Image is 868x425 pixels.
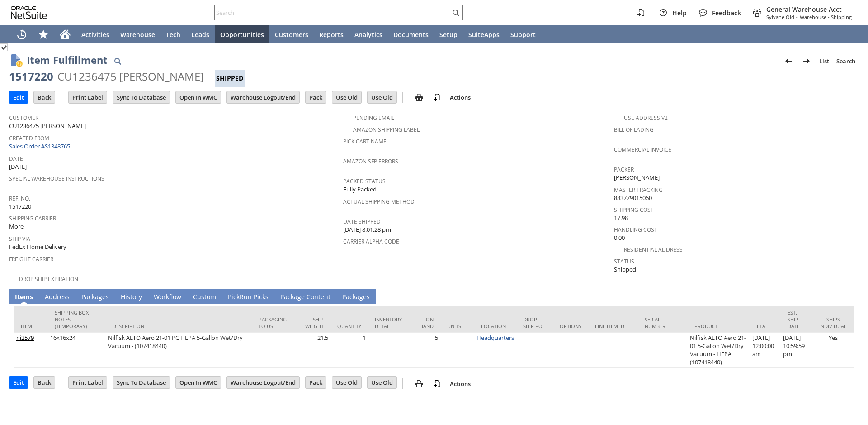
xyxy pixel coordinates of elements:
[19,275,78,283] a: Drop Ship Expiration
[76,25,115,43] a: Activities
[614,214,628,222] span: 17.98
[9,222,24,231] span: More
[113,377,170,388] input: Sync To Database
[393,30,429,39] span: Documents
[154,292,160,301] span: W
[332,91,361,103] input: Use Old
[9,243,66,251] span: FedEx Home Delivery
[314,25,349,43] a: Reports
[614,226,657,234] a: Handling Cost
[816,54,833,68] a: List
[388,25,434,43] a: Documents
[766,14,794,20] span: Sylvane Old
[275,30,308,39] span: Customers
[9,91,28,103] input: Edit
[226,292,271,302] a: PickRun Picks
[614,258,634,265] a: Status
[800,14,852,20] span: Warehouse - Shipping
[330,333,368,368] td: 1
[15,292,17,301] span: I
[296,333,330,368] td: 21.5
[414,378,425,389] img: print.svg
[833,54,859,68] a: Search
[306,91,326,103] input: Pack
[614,166,634,173] a: Packer
[11,25,33,43] a: Recent Records
[614,173,660,182] span: [PERSON_NAME]
[113,323,245,329] div: Description
[447,323,467,329] div: Units
[595,323,631,329] div: Line Item ID
[166,30,180,39] span: Tech
[645,316,681,329] div: Serial Number
[694,323,743,329] div: Product
[9,235,30,243] a: Ship Via
[781,333,812,368] td: [DATE] 10:59:59 pm
[176,377,221,388] input: Open In WMC
[757,323,774,329] div: ETA
[227,91,299,103] input: Warehouse Logout/End
[9,142,72,150] a: Sales Order #S1348765
[69,377,107,388] input: Print Label
[259,316,290,329] div: Packaging to Use
[368,91,396,103] input: Use Old
[21,323,41,329] div: Item
[766,5,852,14] span: General Warehouse Acct
[79,292,111,302] a: Packages
[191,30,209,39] span: Leads
[434,25,463,43] a: Setup
[624,246,683,253] a: Residential Address
[439,30,458,39] span: Setup
[115,25,160,43] a: Warehouse
[614,194,652,202] span: 883779015060
[9,215,56,222] a: Shipping Carrier
[446,93,474,101] a: Actions
[306,377,326,388] input: Pack
[510,30,536,39] span: Support
[523,316,546,329] div: Drop Ship PO
[332,377,361,388] input: Use Old
[418,316,434,329] div: On Hand
[113,91,170,103] input: Sync To Database
[121,292,125,301] span: H
[215,70,245,87] div: Shipped
[343,238,399,245] a: Carrier Alpha Code
[343,138,387,145] a: Pick Cart Name
[16,334,34,342] a: ni3579
[55,309,99,329] div: Shipping Box Notes (Temporary)
[340,292,372,302] a: Packages
[278,292,333,302] a: Package Content
[614,186,663,194] a: Master Tracking
[481,323,509,329] div: Location
[463,25,505,43] a: SuiteApps
[354,30,382,39] span: Analytics
[353,114,394,122] a: Pending Email
[191,292,218,302] a: Custom
[269,25,314,43] a: Customers
[353,126,420,134] a: Amazon Shipping Label
[819,316,847,329] div: Ships Individual
[9,114,38,122] a: Customer
[57,69,204,84] div: CU1236475 [PERSON_NAME]
[796,14,798,20] span: -
[236,292,240,301] span: k
[614,265,636,274] span: Shipped
[33,25,54,43] div: Shortcuts
[48,333,106,368] td: 16x16x24
[432,378,443,389] img: add-record.svg
[38,29,49,40] svg: Shortcuts
[118,292,144,302] a: History
[112,56,123,67] img: Quick Find
[788,309,805,329] div: Est. Ship Date
[81,292,85,301] span: P
[432,92,443,103] img: add-record.svg
[505,25,541,43] a: Support
[446,380,474,388] a: Actions
[34,91,55,103] input: Back
[54,25,76,43] a: Home
[560,323,581,329] div: Options
[843,291,854,301] a: Unrolled view on
[614,146,671,153] a: Commercial Invoice
[81,30,109,39] span: Activities
[614,206,654,214] a: Shipping Cost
